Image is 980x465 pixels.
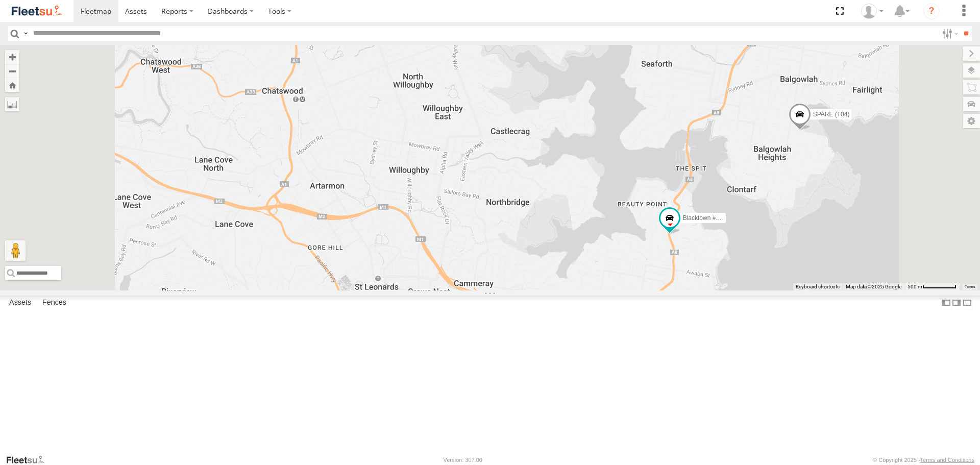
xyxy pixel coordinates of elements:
[965,284,975,288] a: Terms (opens in new tab)
[923,3,940,19] i: ?
[941,296,951,310] label: Dock Summary Table to the Left
[444,457,482,463] div: Version: 307.00
[5,50,19,64] button: Zoom in
[963,114,980,128] label: Map Settings
[5,97,19,111] label: Measure
[962,296,972,310] label: Hide Summary Table
[5,240,26,261] button: Drag Pegman onto the map to open Street View
[6,455,53,465] a: Visit our Website
[683,215,792,222] span: Blacktown #2 (T05 - [PERSON_NAME])
[4,296,36,310] label: Assets
[5,78,19,92] button: Zoom Home
[796,283,840,290] button: Keyboard shortcuts
[938,26,960,41] label: Search Filter Options
[857,4,887,19] div: Matt Mayall
[951,296,962,310] label: Dock Summary Table to the Right
[904,283,960,290] button: Map scale: 500 m per 63 pixels
[813,111,850,118] span: SPARE (T04)
[920,457,974,463] a: Terms and Conditions
[908,284,922,289] span: 500 m
[846,284,901,289] span: Map data ©2025 Google
[10,4,63,18] img: fleetsu-logo-horizontal.svg
[873,457,974,463] div: © Copyright 2025 -
[37,296,71,310] label: Fences
[5,64,19,78] button: Zoom out
[21,26,30,41] label: Search Query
